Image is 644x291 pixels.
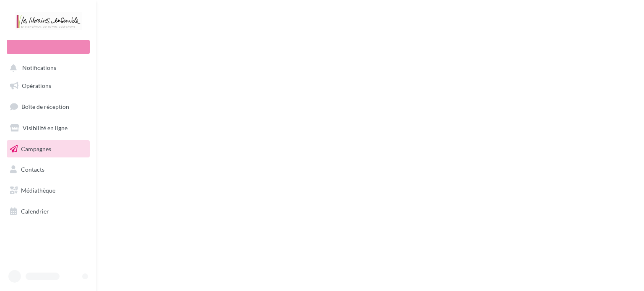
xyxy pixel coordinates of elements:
[21,103,69,110] span: Boîte de réception
[21,145,51,152] span: Campagnes
[21,166,44,173] span: Contacts
[5,98,91,116] a: Boîte de réception
[22,64,56,72] span: Notifications
[5,119,91,137] a: Visibilité en ligne
[21,187,55,194] span: Médiathèque
[5,140,91,158] a: Campagnes
[5,161,91,178] a: Contacts
[5,203,91,220] a: Calendrier
[21,208,49,215] span: Calendrier
[5,77,91,95] a: Opérations
[5,182,91,199] a: Médiathèque
[23,124,68,131] span: Visibilité en ligne
[7,40,90,54] div: Nouvelle campagne
[22,82,51,89] span: Opérations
